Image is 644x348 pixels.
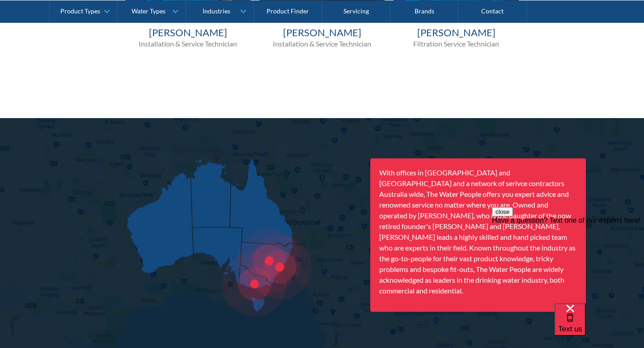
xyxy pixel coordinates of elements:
h4: [PERSON_NAME] [394,26,519,39]
iframe: podium webchat widget bubble [555,303,644,348]
div: Industries [203,7,230,15]
img: Australia [127,159,294,311]
p: Installation & Service Technician [259,39,385,49]
h4: [PERSON_NAME] [259,26,385,39]
div: Product Types [60,7,100,15]
div: Water Types [131,7,165,15]
p: With offices in [GEOGRAPHIC_DATA] and [GEOGRAPHIC_DATA] and a network of serivce contractors Aust... [379,167,577,296]
p: Filtration Service Technician [394,39,519,49]
iframe: podium webchat widget prompt [492,207,644,314]
p: Installation & Service Technician [125,39,250,49]
h4: [PERSON_NAME] [125,26,250,39]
